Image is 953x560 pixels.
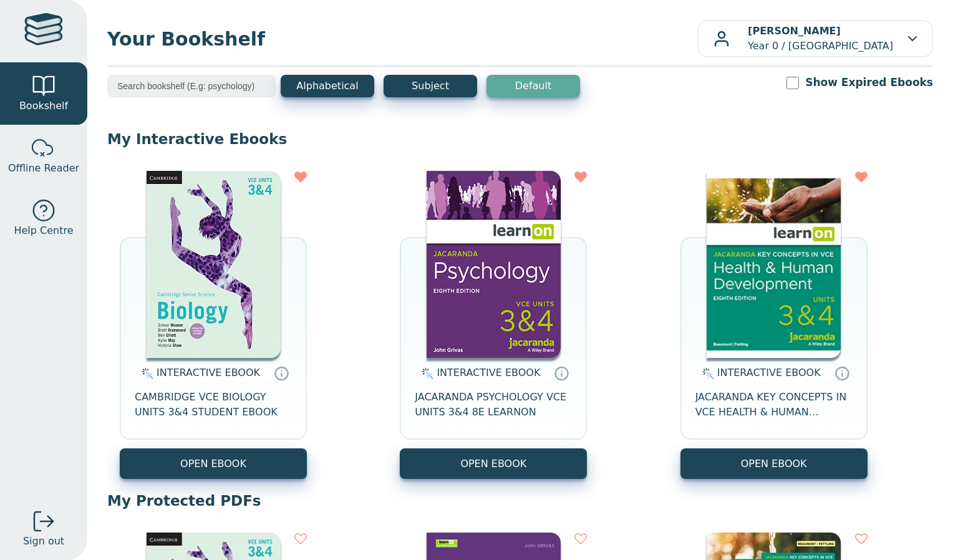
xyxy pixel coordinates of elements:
span: JACARANDA KEY CONCEPTS IN VCE HEALTH & HUMAN DEVELOPMENT UNITS 3&4 LEARNON EBOOK 8E [695,390,853,420]
a: Interactive eBooks are accessed online via the publisher’s portal. They contain interactive resou... [274,365,289,380]
button: Default [486,75,580,97]
p: Year 0 / [GEOGRAPHIC_DATA] [748,24,893,54]
p: My Interactive Ebooks [107,130,933,148]
p: My Protected PDFs [107,491,933,510]
span: CAMBRIDGE VCE BIOLOGY UNITS 3&4 STUDENT EBOOK [135,390,292,420]
span: Offline Reader [8,161,79,176]
span: Your Bookshelf [107,25,697,53]
span: Bookshelf [19,99,68,113]
a: Interactive eBooks are accessed online via the publisher’s portal. They contain interactive resou... [554,365,569,380]
button: OPEN EBOOK [680,448,868,479]
span: INTERACTIVE EBOOK [437,367,540,379]
a: Interactive eBooks are accessed online via the publisher’s portal. They contain interactive resou... [834,365,849,380]
input: Search bookshelf (E.g: psychology) [107,75,276,97]
img: e003a821-2442-436b-92bb-da2395357dfc.jpg [707,171,841,358]
span: Help Centre [14,223,73,238]
span: INTERACTIVE EBOOK [157,367,260,379]
img: 6e390be0-4093-ea11-a992-0272d098c78b.jpg [147,171,281,358]
button: [PERSON_NAME]Year 0 / [GEOGRAPHIC_DATA] [697,20,933,57]
img: interactive.svg [418,366,433,381]
span: JACARANDA PSYCHOLOGY VCE UNITS 3&4 8E LEARNON [415,390,572,420]
img: 4bb61bf8-509a-4e9e-bd77-88deacee2c2e.jpg [427,171,561,358]
button: OPEN EBOOK [120,448,307,479]
button: Subject [384,75,477,97]
button: OPEN EBOOK [400,448,587,479]
span: INTERACTIVE EBOOK [717,367,821,379]
button: Alphabetical [281,75,374,97]
img: interactive.svg [138,366,153,381]
b: [PERSON_NAME] [748,25,841,37]
img: interactive.svg [699,366,714,381]
label: Show Expired Ebooks [805,75,933,90]
span: Sign out [23,534,64,549]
